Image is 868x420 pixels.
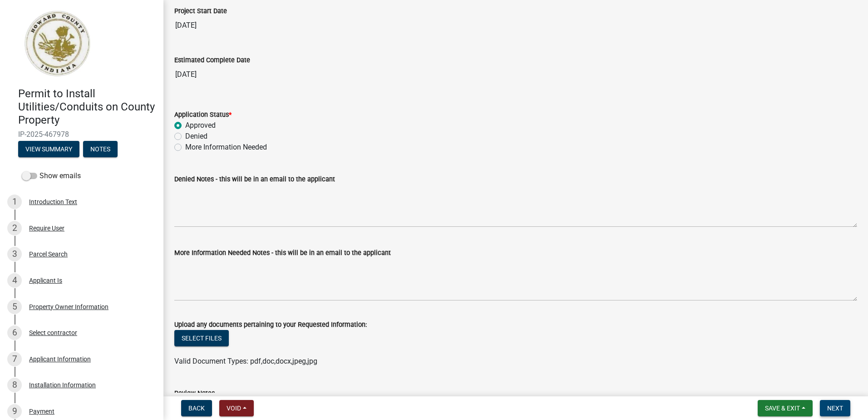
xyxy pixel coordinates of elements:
[758,400,813,416] button: Save & Exit
[22,170,81,181] label: Show emails
[185,120,216,131] label: Approved
[29,199,77,205] div: Introduction Text
[29,277,62,284] div: Applicant Is
[29,304,108,310] div: Property Owner Information
[174,176,335,183] label: Denied Notes - this will be in an email to the applicant
[7,378,22,392] div: 8
[29,382,96,388] div: Installation Information
[181,400,212,416] button: Back
[18,130,145,139] span: IP-2025-467978
[7,352,22,366] div: 7
[219,400,254,416] button: Void
[7,273,22,288] div: 4
[29,356,91,362] div: Applicant Information
[827,405,843,412] span: Next
[29,225,64,231] div: Require User
[820,400,850,416] button: Next
[174,390,215,397] label: Review Notes
[18,141,79,157] button: View Summary
[18,87,156,126] h4: Permit to Install Utilities/Conduits on County Property
[185,131,207,142] label: Denied
[765,405,800,412] span: Save & Exit
[188,405,205,412] span: Back
[174,322,367,328] label: Upload any documents pertaining to your Requested Information:
[18,146,79,154] wm-modal-confirm: Summary
[7,247,22,261] div: 3
[7,325,22,340] div: 6
[174,330,229,346] button: Select files
[7,404,22,419] div: 9
[7,195,22,209] div: 1
[174,8,227,15] label: Project Start Date
[7,221,22,235] div: 2
[29,408,54,415] div: Payment
[174,57,250,64] label: Estimated Complete Date
[7,300,22,314] div: 5
[174,112,232,118] label: Application Status
[174,357,317,365] span: Valid Document Types: pdf,doc,docx,jpeg,jpg
[185,142,267,153] label: More Information Needed
[83,141,118,157] button: Notes
[227,405,241,412] span: Void
[83,146,118,154] wm-modal-confirm: Notes
[174,250,391,256] label: More Information Needed Notes - this will be in an email to the applicant
[29,251,68,257] div: Parcel Search
[18,10,96,78] img: Howard County, Indiana
[29,330,77,336] div: Select contractor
